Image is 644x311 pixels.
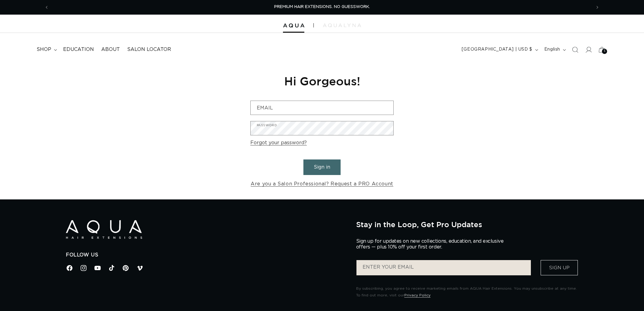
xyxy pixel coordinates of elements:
[591,2,604,13] button: Next announcement
[127,46,171,53] span: Salon Locator
[458,44,541,55] button: [GEOGRAPHIC_DATA] | USD $
[250,138,307,147] a: Forgot your password?
[568,43,582,56] summary: Search
[63,46,94,53] span: Education
[356,285,578,298] p: By subscribing, you agree to receive marketing emails from AQUA Hair Extensions. You may unsubscr...
[251,101,393,115] input: Email
[98,43,123,56] a: About
[541,44,568,55] button: English
[303,159,341,175] button: Sign in
[283,23,304,28] img: Aqua Hair Extensions
[356,238,509,250] p: Sign up for updates on new collections, education, and exclusive offers — plus 10% off your first...
[123,43,175,56] a: Salon Locator
[66,220,142,239] img: Aqua Hair Extensions
[604,49,606,54] span: 5
[33,43,59,56] summary: shop
[404,293,431,297] a: Privacy Policy
[541,260,578,275] button: Sign Up
[251,180,393,188] a: Are you a Salon Professional? Request a PRO Account
[59,43,98,56] a: Education
[250,73,394,88] h1: Hi Gorgeous!
[462,46,532,53] span: [GEOGRAPHIC_DATA] | USD $
[356,220,578,229] h2: Stay in the Loop, Get Pro Updates
[40,2,53,13] button: Previous announcement
[323,23,361,27] img: aqualyna.com
[544,46,560,53] span: English
[274,5,370,9] span: PREMIUM HAIR EXTENSIONS. NO GUESSWORK.
[66,252,347,258] h2: Follow Us
[37,46,51,53] span: shop
[356,260,531,275] input: ENTER YOUR EMAIL
[101,46,120,53] span: About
